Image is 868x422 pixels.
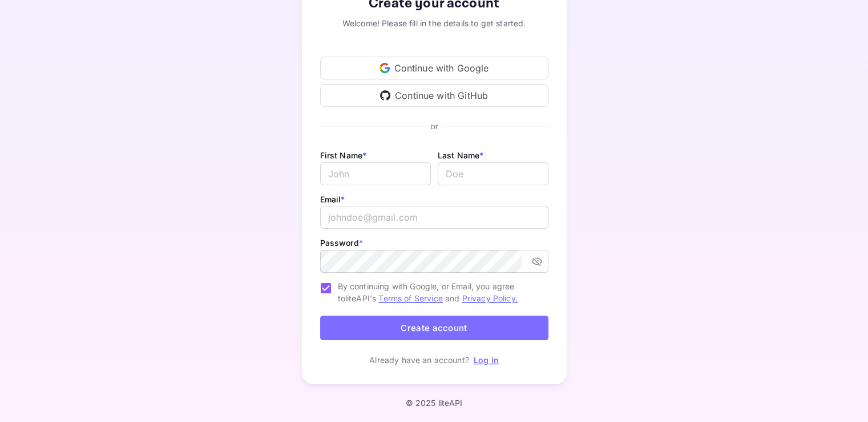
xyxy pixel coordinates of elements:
p: © 2025 liteAPI [405,398,462,408]
input: Doe [438,162,548,185]
div: Continue with Google [320,57,548,79]
a: Privacy Policy. [462,293,518,303]
label: First Name [320,150,367,160]
a: Log in [474,355,499,365]
label: Password [320,238,363,248]
button: toggle password visibility [527,251,547,272]
a: Terms of Service [378,293,442,303]
label: Email [320,194,345,204]
input: John [320,162,431,185]
label: Last Name [438,150,484,160]
p: Already have an account? [369,354,469,366]
input: johndoe@gmail.com [320,206,548,229]
div: Welcome! Please fill in the details to get started. [320,17,548,29]
div: Continue with GitHub [320,84,548,107]
span: By continuing with Google, or Email, you agree to liteAPI's and [338,280,539,304]
button: Create account [320,316,548,340]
